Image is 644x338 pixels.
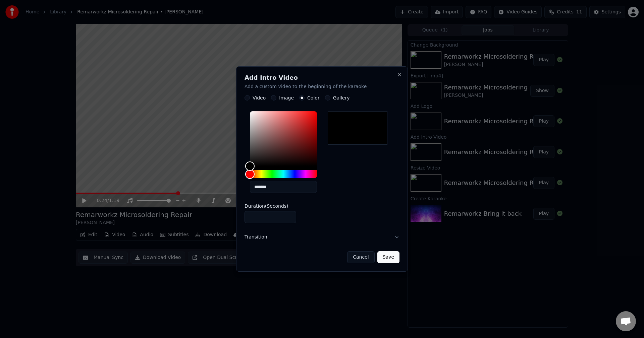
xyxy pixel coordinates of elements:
label: Gallery [333,96,350,100]
label: Duration ( Seconds ) [245,204,399,209]
div: Hue [250,171,317,179]
label: Video [253,96,266,100]
p: Add a custom video to the beginning of the karaoke [245,83,399,90]
div: Color [250,112,317,166]
label: Color [307,96,320,100]
button: Transition [245,229,399,246]
label: Image [279,96,294,100]
button: Cancel [347,251,374,263]
h2: Add Intro Video [245,75,399,81]
button: Save [377,251,399,263]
